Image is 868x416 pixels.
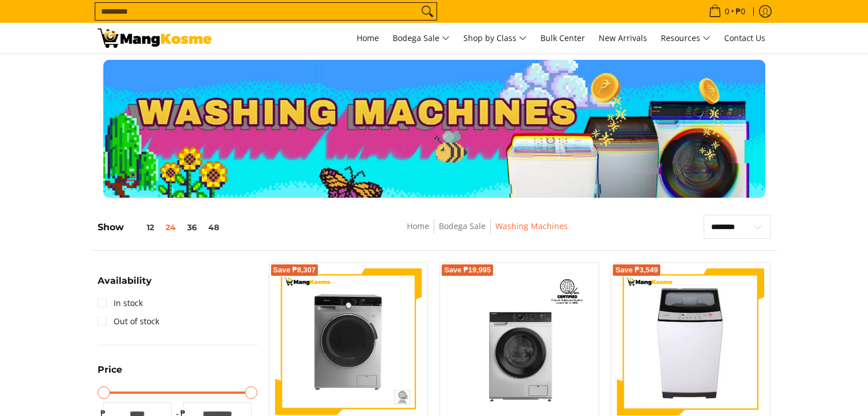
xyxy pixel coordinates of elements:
[535,23,591,54] a: Bulk Center
[661,31,710,46] span: Resources
[124,223,160,232] button: 12
[718,23,771,54] a: Contact Us
[160,223,181,232] button: 24
[495,221,568,231] a: Washing Machines
[98,312,159,331] a: Out of stock
[446,268,593,415] img: Toshiba 10.5 KG Front Load Inverter Washing Machine (Class A)
[540,32,585,43] span: Bulk Center
[351,23,385,54] a: Home
[98,276,152,294] summary: Open
[181,223,203,232] button: 36
[418,3,437,20] button: Search
[98,365,122,383] summary: Open
[387,23,455,54] a: Bodega Sale
[203,223,225,232] button: 48
[273,267,316,274] span: Save ₱8,307
[593,23,653,54] a: New Arrivals
[444,267,491,274] span: Save ₱19,995
[724,32,765,43] span: Contact Us
[98,222,225,233] h5: Show
[98,276,152,286] span: Availability
[324,219,651,245] nav: Breadcrumbs
[463,31,527,46] span: Shop by Class
[705,5,749,18] span: •
[98,365,122,374] span: Price
[599,32,647,43] span: New Arrivals
[407,221,429,231] a: Home
[655,23,716,54] a: Resources
[223,23,771,54] nav: Main Menu
[458,23,532,54] a: Shop by Class
[98,294,143,312] a: In stock
[275,268,422,415] img: Condura 10 KG Front Load Combo Inverter Washing Machine (Premium)
[98,28,212,48] img: Washing Machines l Mang Kosme: Home Appliances Warehouse Sale Partner
[723,7,731,15] span: 0
[393,31,450,46] span: Bodega Sale
[439,221,486,231] a: Bodega Sale
[734,7,747,15] span: ₱0
[357,32,379,43] span: Home
[615,267,658,274] span: Save ₱3,549
[622,268,760,415] img: condura-7.5kg-topload-non-inverter-washing-machine-class-c-full-view-mang-kosme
